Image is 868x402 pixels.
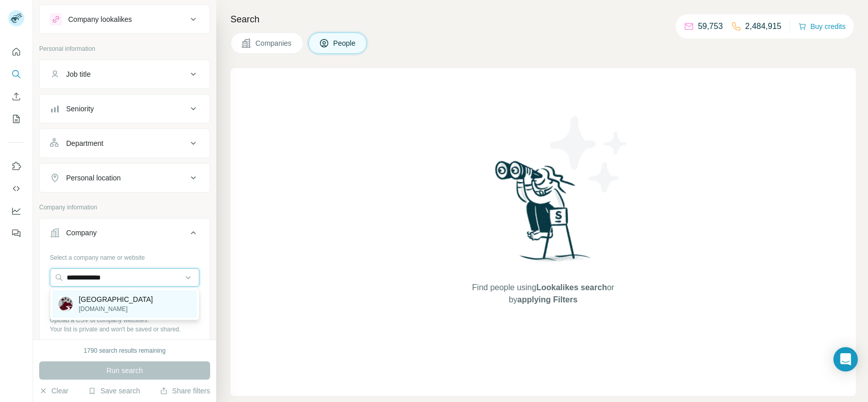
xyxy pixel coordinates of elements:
[160,386,210,396] button: Share filters
[8,179,24,198] button: Use Surfe API
[66,228,97,238] div: Company
[40,97,210,121] button: Seniority
[40,62,210,86] button: Job title
[50,249,199,262] div: Select a company name or website
[79,294,153,304] p: [GEOGRAPHIC_DATA]
[66,104,94,114] div: Seniority
[333,38,357,48] span: People
[84,346,166,355] div: 1790 search results remaining
[8,202,24,220] button: Dashboard
[490,158,596,271] img: Surfe Illustration - Woman searching with binoculars
[8,43,24,61] button: Quick start
[66,173,121,183] div: Personal location
[8,87,24,106] button: Enrich CSV
[39,203,210,212] p: Company information
[79,304,153,314] p: [DOMAIN_NAME]
[40,166,210,190] button: Personal location
[40,221,210,249] button: Company
[745,20,782,33] p: 2,484,915
[517,295,577,304] span: applying Filters
[833,347,858,372] div: Open Intercom Messenger
[8,65,24,83] button: Search
[8,157,24,175] button: Use Surfe on LinkedIn
[40,131,210,156] button: Department
[40,7,210,32] button: Company lookalikes
[230,12,856,26] h4: Search
[39,386,68,396] button: Clear
[88,386,140,396] button: Save search
[8,224,24,242] button: Feedback
[66,69,91,79] div: Job title
[39,44,210,53] p: Personal information
[59,297,73,311] img: Reefton Area School
[50,325,199,334] p: Your list is private and won't be saved or shared.
[8,110,24,128] button: My lists
[798,19,846,34] button: Buy credits
[68,14,132,24] div: Company lookalikes
[543,109,635,200] img: Surfe Illustration - Stars
[461,282,624,306] span: Find people using or by
[255,38,293,48] span: Companies
[698,20,723,33] p: 59,753
[536,283,607,292] span: Lookalikes search
[66,138,103,148] div: Department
